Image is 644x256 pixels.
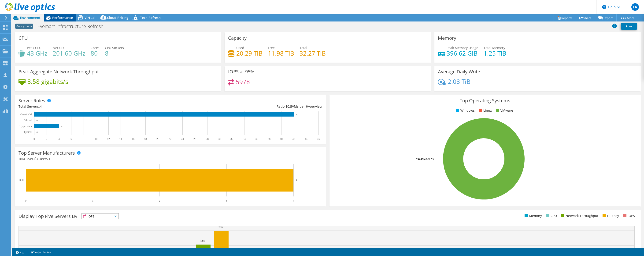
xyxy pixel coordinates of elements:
[243,137,246,141] text: 34
[70,137,72,141] text: 6
[83,137,84,141] text: 8
[438,36,456,41] h3: Memory
[296,179,297,181] text: 4
[25,199,26,202] text: 0
[19,98,45,103] h3: Server Roles
[622,213,635,218] li: IOPS
[58,137,60,141] text: 4
[484,51,506,56] h4: 1.25 TiB
[107,15,128,20] span: Cloud Pricing
[300,51,326,56] h4: 32.27 TiB
[181,137,184,141] text: 24
[15,24,33,29] span: Anonymous
[52,15,73,20] span: Performance
[105,46,124,50] span: CPU Sockets
[27,249,54,255] a: Project Notes
[53,51,85,56] h4: 201.60 GHz
[255,137,258,141] text: 36
[20,15,41,20] span: Environment
[218,137,221,141] text: 30
[20,113,32,116] text: Guest VM
[425,157,434,160] tspan: ESXi 7.0
[169,137,171,141] text: 22
[616,14,638,21] a: More
[91,51,100,56] h4: 80
[228,69,254,74] h3: IOPS at 95%
[576,14,595,21] a: Share
[19,124,32,128] text: Hypervisor
[595,14,617,21] a: Export
[82,213,118,219] span: IOPS
[40,104,42,109] span: 4
[230,137,233,141] text: 32
[280,137,283,141] text: 40
[33,137,35,141] text: 0
[37,131,38,133] text: 0
[447,51,478,56] h4: 396.62 GiB
[27,51,47,56] h4: 43 GHz
[92,199,93,202] text: 1
[523,213,542,218] li: Memory
[140,15,161,20] span: Tech Refresh
[46,137,47,141] text: 2
[105,51,124,56] h4: 8
[95,137,97,141] text: 10
[438,69,480,74] h3: Average Daily Write
[13,249,27,255] a: 2
[416,157,425,160] tspan: 100.0%
[119,137,122,141] text: 14
[144,137,147,141] text: 18
[268,137,270,141] text: 38
[22,130,32,134] text: Physical
[333,98,637,103] h3: Top Operating Systems
[305,137,307,141] text: 44
[296,114,298,116] text: 42
[631,3,639,11] span: TA
[27,79,68,84] h4: 3.58 gigabits/s
[601,213,619,218] li: Latency
[91,46,100,50] span: Cores
[292,137,295,141] text: 42
[19,104,170,109] div: Total Servers:
[24,119,32,122] text: Virtual
[484,46,505,50] span: Total Memory
[236,79,250,84] h4: 5978
[53,46,66,50] span: Net CPU
[61,125,63,128] text: 4
[285,104,292,109] span: 10.5
[85,15,95,20] span: Virtual
[19,69,99,74] h3: Peak Aggregate Network Throughput
[200,239,205,242] text: 51%
[621,23,637,30] a: Print
[300,46,307,50] span: Total
[226,199,227,202] text: 3
[455,108,475,113] li: Windows
[170,104,322,109] div: Ratio: VMs per Hypervisor
[107,137,110,141] text: 12
[48,156,50,161] span: 1
[193,137,196,141] text: 26
[27,46,41,50] span: Peak CPU
[19,36,28,41] h3: CPU
[218,226,223,229] text: 70%
[268,51,294,56] h4: 11.98 TiB
[554,14,576,21] a: Reports
[19,178,24,182] text: Dell
[268,46,275,50] span: Free
[560,213,598,218] li: Network Throughput
[236,46,244,50] span: Used
[159,199,160,202] text: 2
[478,108,492,113] li: Linux
[447,46,478,50] span: Peak Memory Usage
[317,137,320,141] text: 46
[35,24,111,29] h1: Eyemart-Infrastructure-Refresh
[206,137,209,141] text: 28
[37,119,38,122] text: 0
[228,36,247,41] h3: Capacity
[495,108,513,113] li: VMware
[545,213,557,218] li: CPU
[448,79,470,84] h4: 2.08 TiB
[132,137,134,141] text: 16
[236,51,263,56] h4: 20.29 TiB
[293,199,294,202] text: 4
